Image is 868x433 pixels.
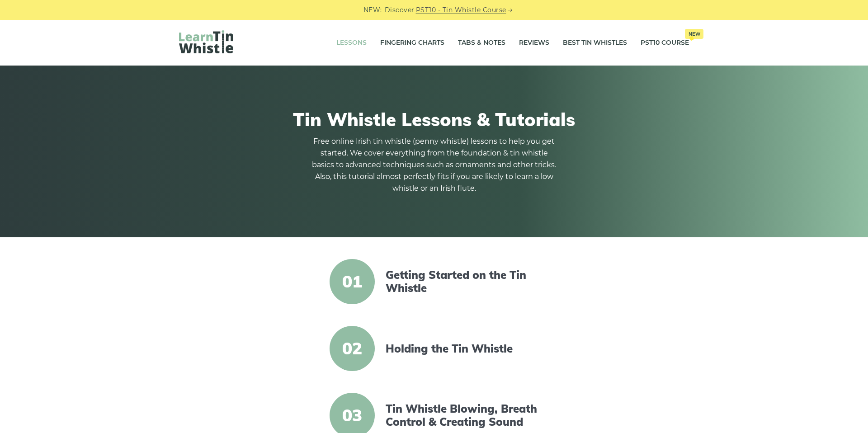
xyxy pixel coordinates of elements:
p: Free online Irish tin whistle (penny whistle) lessons to help you get started. We cover everythin... [312,136,556,194]
span: New [685,29,703,39]
span: 02 [330,326,375,371]
a: Lessons [336,32,367,54]
a: Reviews [519,32,549,54]
span: 01 [330,259,375,304]
a: Getting Started on the Tin Whistle [386,268,541,295]
a: Tabs & Notes [458,32,505,54]
a: Fingering Charts [380,32,444,54]
a: Best Tin Whistles [563,32,627,54]
a: Holding the Tin Whistle [386,342,541,355]
h1: Tin Whistle Lessons & Tutorials [179,108,689,130]
a: PST10 CourseNew [641,32,689,54]
a: Tin Whistle Blowing, Breath Control & Creating Sound [386,402,541,428]
img: LearnTinWhistle.com [179,30,233,53]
